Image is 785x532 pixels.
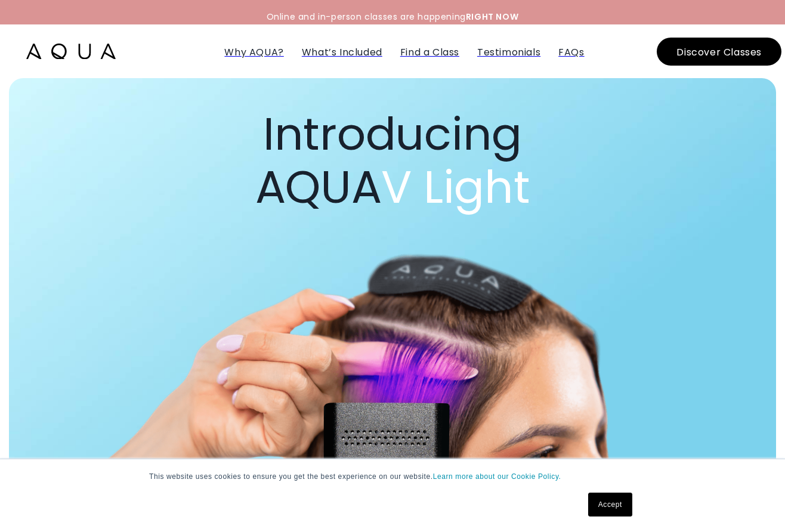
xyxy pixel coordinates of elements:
[263,102,522,166] span: Introducing
[381,155,530,219] span: V Light
[466,11,518,23] strong: RIGHT NOW
[224,45,283,59] a: Why AQUA?
[433,472,561,481] a: Learn more about our Cookie Policy.
[400,45,459,59] a: Find a Class
[588,493,632,516] a: Accept
[477,45,540,59] a: Testimonials
[267,11,519,23] span: Online and in-person classes are happening
[302,45,382,59] a: What’s Included
[255,155,530,219] span: AQUA
[657,38,781,66] button: Discover Classes
[558,45,584,59] a: FAQs
[149,471,636,482] p: This website uses cookies to ensure you get the best experience on our website.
